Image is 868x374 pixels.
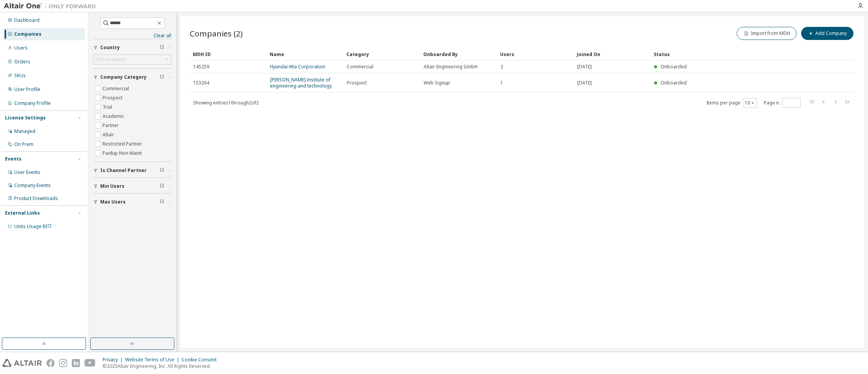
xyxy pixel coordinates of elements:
[100,199,126,205] span: Max Users
[745,100,755,106] button: 10
[160,199,164,205] span: Clear filter
[46,359,55,367] img: facebook.svg
[193,48,263,60] div: MDH ID
[577,64,592,70] span: [DATE]
[160,183,164,189] span: Clear filter
[59,359,67,367] img: instagram.svg
[346,48,417,60] div: Category
[95,56,125,63] div: Click to select
[270,48,340,60] div: Name
[193,99,259,106] span: Showing entries 1 through 2 of 2
[14,100,51,106] div: Company Profile
[103,363,221,369] p: © 2025 Altair Engineering, Inc. All Rights Reserved.
[270,76,332,89] a: [PERSON_NAME] institute of engineering and technology
[103,121,120,130] label: Partner
[103,357,125,363] div: Privacy
[125,357,182,363] div: Website Terms of Use
[84,359,96,367] img: youtube.svg
[14,141,33,147] div: On Prem
[14,128,35,134] div: Managed
[661,63,687,70] span: Onboarded
[182,357,221,363] div: Cookie Consent
[94,55,171,64] div: Click to select
[14,169,40,175] div: User Events
[764,98,801,108] span: Page n.
[2,359,42,367] img: altair_logo.svg
[500,48,571,60] div: Users
[14,195,58,202] div: Product Downloads
[654,48,809,60] div: Status
[100,183,124,189] span: Min Users
[424,80,450,86] span: Web Signup
[103,139,144,149] label: Restricted Partner
[661,79,687,86] span: Onboarded
[160,167,164,174] span: Clear filter
[93,39,171,56] button: Country
[103,103,114,112] label: Trial
[424,64,477,70] span: Altair Engineering GmbH
[4,2,100,10] img: Altair One
[193,64,209,70] span: 145259
[14,73,26,79] div: SKUs
[72,359,80,367] img: linkedin.svg
[577,80,592,86] span: [DATE]
[193,80,209,86] span: 153264
[93,33,171,39] a: Clear all
[801,27,853,40] button: Add Company
[500,64,503,70] span: 2
[270,63,325,70] a: Hyundai Wia Corporation
[500,80,503,86] span: 1
[93,194,171,210] button: Max Users
[190,28,243,39] span: Companies (2)
[5,210,40,216] div: External Links
[14,182,51,189] div: Company Events
[103,112,126,121] label: Academic
[14,45,28,51] div: Users
[706,98,757,108] span: Items per page
[14,17,40,23] div: Dashboard
[100,74,147,80] span: Company Category
[14,59,30,65] div: Orders
[103,149,143,158] label: Paidup Non Maint
[577,48,648,60] div: Joined On
[5,115,46,121] div: License Settings
[160,45,164,51] span: Clear filter
[93,178,171,195] button: Min Users
[93,69,171,86] button: Company Category
[100,167,147,174] span: Is Channel Partner
[103,84,131,93] label: Commercial
[423,48,494,60] div: Onboarded By
[103,130,116,139] label: Altair
[103,93,124,103] label: Prospect
[100,45,120,51] span: Country
[347,64,373,70] span: Commercial
[93,162,171,179] button: Is Channel Partner
[737,27,797,40] button: Import from MDH
[347,80,367,86] span: Prospect
[160,74,164,80] span: Clear filter
[5,156,22,162] div: Events
[14,86,40,93] div: User Profile
[14,223,52,230] span: Units Usage BI
[14,31,41,37] div: Companies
